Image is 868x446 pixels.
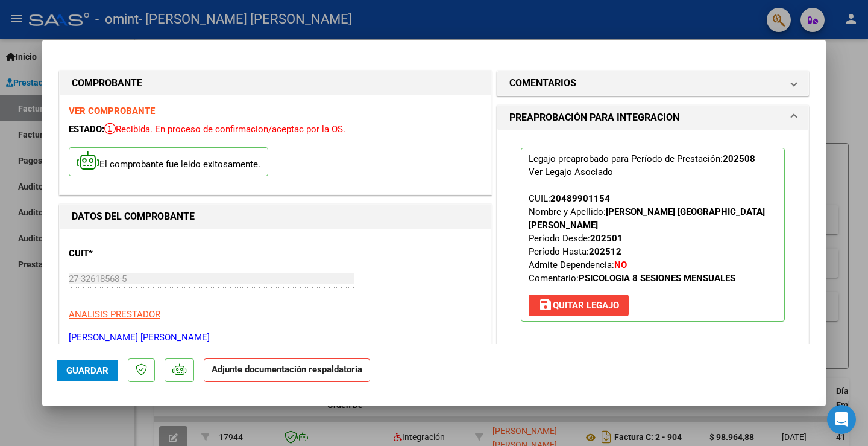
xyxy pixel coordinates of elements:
mat-icon: save [538,298,553,312]
a: VER COMPROBANTE [69,106,155,116]
div: Open Intercom Messenger [827,405,856,434]
strong: PSICOLOGIA 8 SESIONES MENSUALES [579,273,735,284]
strong: COMPROBANTE [72,77,142,89]
strong: 202501 [590,233,623,244]
mat-expansion-panel-header: PREAPROBACIÓN PARA INTEGRACION [497,106,808,130]
strong: DATOS DEL COMPROBANTE [72,211,195,222]
h1: PREAPROBACIÓN PARA INTEGRACION [509,110,679,125]
div: PREAPROBACIÓN PARA INTEGRACION [497,130,808,349]
div: 20489901154 [550,192,610,205]
p: Legajo preaprobado para Período de Prestación: [521,148,785,322]
span: CUIL: Nombre y Apellido: Período Desde: Período Hasta: Admite Dependencia: [529,193,765,284]
span: Comentario: [529,273,735,284]
strong: 202512 [589,246,621,257]
p: CUIT [69,247,193,261]
span: Quitar Legajo [538,300,619,311]
strong: NO [614,260,627,270]
span: Guardar [66,365,108,376]
mat-expansion-panel-header: COMENTARIOS [497,71,808,95]
p: El comprobante fue leído exitosamente. [69,147,268,177]
strong: [PERSON_NAME] [GEOGRAPHIC_DATA][PERSON_NAME] [529,206,765,231]
div: Ver Legajo Asociado [529,165,613,179]
strong: Adjunte documentación respaldatoria [212,364,362,375]
span: Recibida. En proceso de confirmacion/aceptac por la OS. [104,124,345,135]
span: ESTADO: [69,124,104,135]
span: ANALISIS PRESTADOR [69,309,160,320]
button: Guardar [57,360,118,381]
button: Quitar Legajo [529,295,629,316]
p: [PERSON_NAME] [PERSON_NAME] [69,331,482,345]
h1: COMENTARIOS [509,76,576,91]
strong: 202508 [723,153,755,164]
